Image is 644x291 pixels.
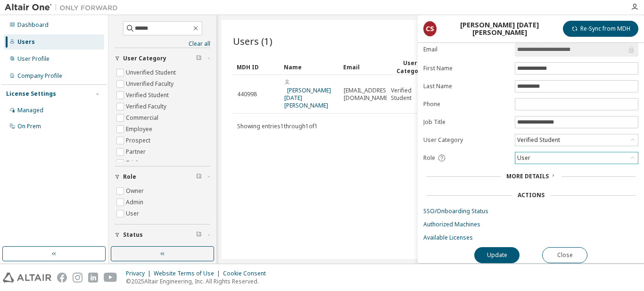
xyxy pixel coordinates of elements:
[73,273,83,283] img: instagram.svg
[6,90,56,98] div: License Settings
[506,172,549,180] span: More Details
[343,59,383,75] div: Email
[515,134,638,146] div: Verified Student
[423,46,509,53] label: Email
[515,152,638,164] div: User
[17,72,62,80] div: Company Profile
[17,38,35,46] div: Users
[17,21,49,29] div: Dashboard
[423,118,509,126] label: Job Title
[233,34,272,48] span: Users (1)
[126,146,148,158] label: Partner
[126,112,160,124] label: Commercial
[126,270,154,277] div: Privacy
[196,231,202,239] span: Clear filter
[104,273,117,283] img: youtube.svg
[126,158,140,169] label: Trial
[237,59,276,75] div: MDH ID
[442,21,557,36] div: [PERSON_NAME] [DATE][PERSON_NAME]
[154,270,223,277] div: Website Terms of Use
[3,273,51,283] img: altair_logo.svg
[474,247,520,263] button: Update
[423,100,509,108] label: Phone
[123,231,143,239] span: Status
[542,247,587,263] button: Close
[284,59,336,75] div: Name
[115,224,210,245] button: Status
[518,191,545,199] div: Actions
[57,273,67,283] img: facebook.svg
[196,173,202,181] span: Clear filter
[17,55,50,63] div: User Profile
[516,153,532,163] div: User
[17,107,43,114] div: Managed
[126,135,152,146] label: Prospect
[115,48,210,69] button: User Category
[391,87,429,102] span: Verified Student
[126,124,154,135] label: Employee
[115,40,210,48] a: Clear all
[423,154,435,162] span: Role
[237,122,318,130] span: Showing entries 1 through 1 of 1
[237,91,257,98] span: 440998
[126,277,272,285] p: © 2025 Altair Engineering, Inc. All Rights Reserved.
[423,221,638,228] a: Authorized Machines
[123,55,166,62] span: User Category
[115,166,210,187] button: Role
[126,185,146,197] label: Owner
[423,234,638,241] a: Available Licenses
[516,135,561,145] div: Verified Student
[5,3,123,12] img: Altair One
[126,78,175,90] label: Unverified Faculty
[423,21,437,36] div: CS
[284,86,331,109] a: [PERSON_NAME] [DATE][PERSON_NAME]
[126,197,145,208] label: Admin
[423,136,509,144] label: User Category
[563,21,638,37] button: Re-Sync from MDH
[126,101,168,112] label: Verified Faculty
[126,67,178,78] label: Unverified Student
[223,270,272,277] div: Cookie Consent
[88,273,98,283] img: linkedin.svg
[423,83,509,90] label: Last Name
[423,208,638,215] a: SSO/Onboarding Status
[423,65,509,72] label: First Name
[17,123,41,130] div: On Prem
[126,90,171,101] label: Verified Student
[196,55,202,62] span: Clear filter
[390,59,430,75] div: User Category
[126,208,141,219] label: User
[344,87,391,102] span: [EMAIL_ADDRESS][DOMAIN_NAME]
[123,173,136,181] span: Role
